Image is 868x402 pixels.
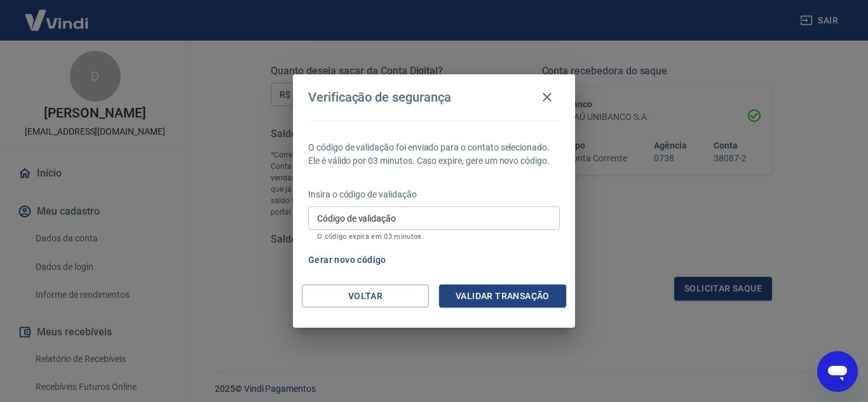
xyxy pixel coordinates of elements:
button: Voltar [302,285,429,308]
h4: Verificação de segurança [308,90,451,105]
iframe: Botão para abrir a janela de mensagens [817,351,858,392]
p: Insira o código de validação [308,188,560,201]
p: O código expira em 03 minutos. [317,232,551,241]
p: O código de validação foi enviado para o contato selecionado. Ele é válido por 03 minutos. Caso e... [308,141,560,168]
button: Validar transação [439,285,566,308]
button: Gerar novo código [303,248,391,272]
